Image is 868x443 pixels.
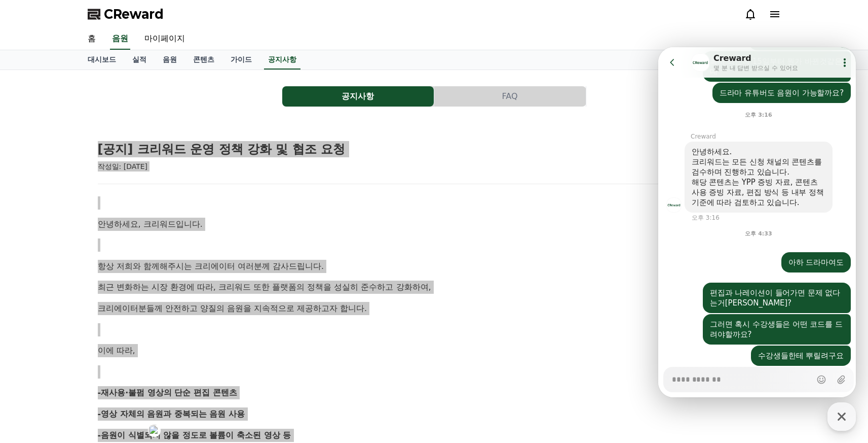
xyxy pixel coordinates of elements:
button: 공지사항 [282,86,434,107]
span: CReward [104,6,164,22]
a: 대시보드 [80,50,124,70]
p: 항상 저희와 함께해주시는 크리에이터 여러분께 감사드립니다. [98,260,771,273]
h2: [공지] 크리워드 운영 정책 강화 및 협조 요청 [98,141,771,157]
a: 마이페이지 [136,28,193,50]
p: 최근 변화하는 시장 환경에 따라, 크리워드 또한 플랫폼의 정책을 성실히 준수하고 강화하여, [98,281,771,294]
p: 안녕하세요, 크리워드입니다. [98,218,771,231]
a: 음원 [110,28,130,50]
a: FAQ [434,86,586,107]
p: 이에 따라, [98,344,771,357]
a: 실적 [124,50,155,70]
a: 음원 [155,50,185,70]
a: 공지사항 [282,86,434,107]
button: FAQ [434,86,586,107]
a: 콘텐츠 [185,50,222,70]
strong: -음원이 식별되지 않을 정도로 볼륨이 축소된 영상 등 [98,430,291,440]
strong: -재사용·불펌 영상의 단순 편집 콘텐츠 [98,388,237,397]
p: 크리에이터분들께 안전하고 양질의 음원을 지속적으로 제공하고자 합니다. [98,302,771,315]
strong: -영상 자체의 음원과 중복되는 음원 사용 [98,409,245,419]
a: 홈 [80,28,104,50]
iframe: Channel chat [658,47,856,397]
a: 공지사항 [264,50,300,70]
a: CReward [88,6,164,22]
a: 가이드 [222,50,260,70]
img: ico_logo_128.png [148,424,161,437]
span: 작성일: [DATE] [98,162,148,171]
